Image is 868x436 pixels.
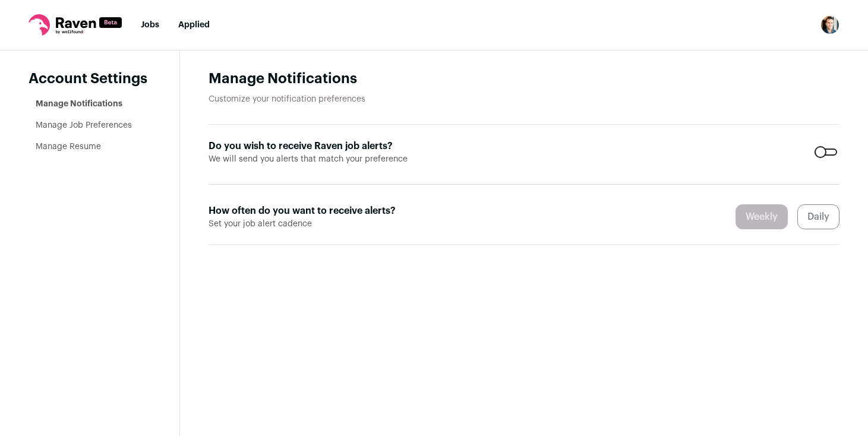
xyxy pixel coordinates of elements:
span: Set your job alert cadence [209,218,411,230]
a: Manage Notifications [36,100,122,108]
button: Open dropdown [820,15,839,34]
header: Account Settings [29,69,151,89]
img: 1448917-medium_jpg [820,15,839,34]
h1: Manage Notifications [209,69,839,89]
span: We will send you alerts that match your preference [209,153,411,165]
label: How often do you want to receive alerts? [209,204,411,218]
a: Manage Resume [36,143,101,151]
a: Jobs [141,21,159,29]
a: Manage Job Preferences [36,121,132,129]
label: Do you wish to receive Raven job alerts? [209,139,411,153]
p: Customize your notification preferences [209,93,839,105]
a: Applied [178,21,210,29]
